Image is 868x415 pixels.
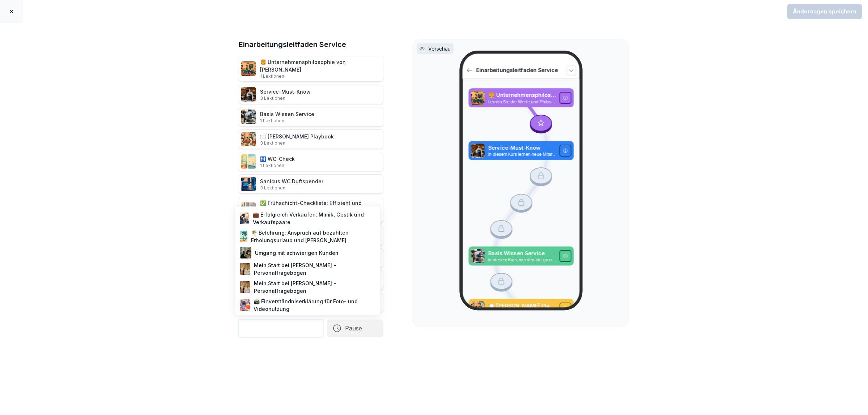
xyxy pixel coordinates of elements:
[239,39,383,50] h1: Einarbeitungsleitfaden Service
[241,132,256,146] img: fus0lrw6br91euh7ojuq1zn4.png
[260,58,381,79] div: 🍔 Unternehmensphilosophie von [PERSON_NAME]
[260,177,323,191] div: Sanicus WC Duftspender
[241,177,256,191] img: luuqjhkzcakh9ccac2pz09oo.png
[793,8,856,16] div: Änderungen speichern
[260,155,295,168] div: 🚻 WC-Check
[239,85,383,104] div: Service-Must-Know3 Lektionen
[471,249,484,263] img: q0jl4bd5xju9p4hrjzcacmjx.png
[471,301,484,316] img: fus0lrw6br91euh7ojuq1zn4.png
[471,144,484,158] img: kpon4nh320e9lf5mryu3zflh.png
[239,56,383,82] div: 🍔 Unternehmensphilosophie von [PERSON_NAME]1 Lektionen
[238,245,377,260] div: Umgang mit schwierigen Kunden
[488,152,556,157] p: In diesem Kurs lernen neue Mitarbeiter die wichtigsten Grundlagen und Standards für den Service b...
[260,95,311,101] p: 3 Lektionen
[488,249,556,257] p: Basis Wissen Service
[238,296,377,314] div: 📸 Einverständniserklärung für Foto- und Videonutzung
[471,91,484,105] img: piso4cs045sdgh18p3b5ocgn.png
[488,99,556,104] p: Lernen Sie die Werte und Philosophie von [PERSON_NAME] kennen: Regionalität, Nachhaltigkeit, sozi...
[241,110,256,124] img: q0jl4bd5xju9p4hrjzcacmjx.png
[260,73,381,79] p: 1 Lektionen
[260,118,314,124] p: 1 Lektionen
[260,199,381,220] div: ✅ Frühschicht-Checkliste: Effizient und organisiert starten
[476,67,563,74] p: Einarbeitungsleitfaden Service
[260,133,334,146] div: 🍽️ [PERSON_NAME] Playbook
[260,110,314,124] div: Basis Wissen Service
[238,209,377,227] div: 💼 Erfolgreich Verkaufen: Mimik, Gestik und Verkaufspaare
[238,314,377,332] div: Mein Start bei [PERSON_NAME] - Personalfragebogen
[241,61,256,76] img: piso4cs045sdgh18p3b5ocgn.png
[488,257,556,262] p: In diesem Kurs, werden die grundliegenden Infos abgefragt oder vermittelt, die zum Start im Servi...
[488,91,556,99] p: 🍔 Unternehmensphilosophie von [PERSON_NAME]
[488,302,556,310] p: 🍽️ [PERSON_NAME] Playbook
[787,4,862,19] button: Änderungen speichern
[260,185,323,191] p: 3 Lektionen
[239,129,383,149] div: 🍽️ [PERSON_NAME] Playbook3 Lektionen
[327,320,383,337] button: Pause
[428,45,451,52] p: Vorschau
[238,260,377,278] div: Mein Start bei [PERSON_NAME] - Personalfragebogen
[260,88,311,101] div: Service-Must-Know
[241,87,256,102] img: kpon4nh320e9lf5mryu3zflh.png
[239,197,383,223] div: ✅ Frühschicht-Checkliste: Effizient und organisiert starten6 Lektionen
[238,278,377,296] div: Mein Start bei [PERSON_NAME] - Personalfragebogen
[238,227,377,245] div: 🌴 Belehrung: Anspruch auf bezahlten Erholungsurlaub und [PERSON_NAME]
[241,154,256,169] img: v92xrh78m80z1ixos6u0k3dt.png
[241,202,256,217] img: kv1piqrsvckxew6wyil21tmn.png
[239,152,383,171] div: 🚻 WC-Check1 Lektionen
[488,144,556,152] p: Service-Must-Know
[239,107,383,127] div: Basis Wissen Service1 Lektionen
[260,163,295,168] p: 1 Lektionen
[260,140,334,146] p: 3 Lektionen
[239,174,383,194] div: Sanicus WC Duftspender3 Lektionen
